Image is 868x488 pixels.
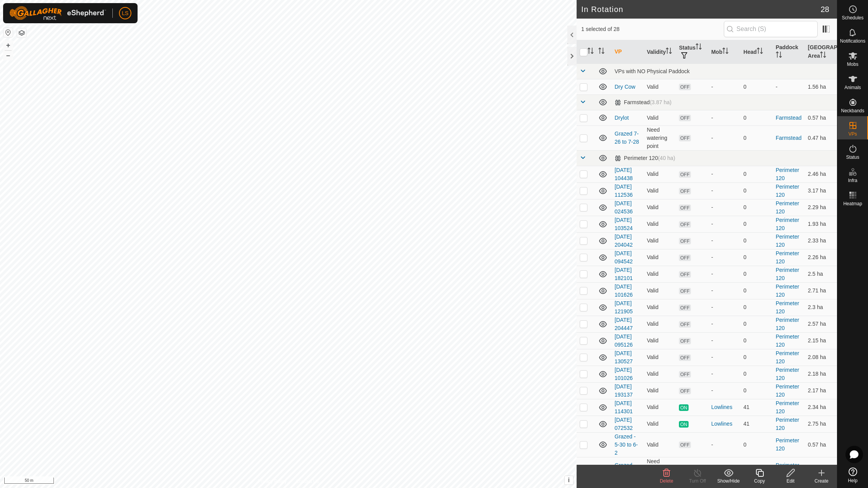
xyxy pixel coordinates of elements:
span: Animals [844,85,861,90]
td: Valid [644,316,676,332]
div: - [711,270,737,278]
a: Perimeter 120 [776,437,799,452]
a: [DATE] 114301 [615,400,633,414]
td: 0 [741,166,773,182]
div: Turn Off [682,478,713,485]
span: Help [848,478,858,483]
a: [DATE] 204447 [615,317,633,331]
span: OFF [679,321,691,328]
td: - [773,79,805,95]
span: OFF [679,84,691,90]
div: Copy [744,478,775,485]
span: VPs [848,132,857,136]
p-sorticon: Activate to sort [820,53,826,59]
a: Grazed - 5-30 to 6-2 [615,433,638,456]
td: 41 [741,416,773,432]
a: Perimeter 120 [776,267,799,281]
a: Drylot [615,115,629,121]
a: [DATE] 104438 [615,167,633,181]
td: 2.18 ha [805,366,837,382]
a: Perimeter 120 [776,317,799,331]
span: Notifications [840,39,865,43]
span: Neckbands [841,108,864,113]
span: Schedules [842,15,863,20]
th: VP [611,40,644,64]
a: Perimeter 120 [776,383,799,398]
th: Validity [644,40,676,64]
td: 41 [741,399,773,416]
span: OFF [679,115,691,121]
a: Perimeter 120 [776,184,799,198]
div: - [711,83,737,91]
div: - [711,320,737,328]
td: Valid [644,166,676,182]
th: Head [741,40,773,64]
td: 2.15 ha [805,332,837,349]
span: Delete [660,478,673,484]
td: Valid [644,299,676,316]
div: VPs with NO Physical Paddock [615,68,834,74]
span: OFF [679,388,691,394]
a: [DATE] 121905 [615,300,633,314]
a: [DATE] 024536 [615,200,633,215]
td: 0 [741,349,773,366]
td: 0.47 ha [805,125,837,150]
span: Infra [848,178,857,183]
a: Perimeter 120 [776,200,799,215]
td: 2.34 ha [805,399,837,416]
th: Status [676,40,708,64]
td: 0 [741,299,773,316]
td: Valid [644,432,676,457]
div: Lowlines [711,403,737,411]
div: - [711,203,737,211]
span: ON [679,404,688,411]
h2: In Rotation [581,5,821,14]
a: Help [837,464,868,486]
th: Paddock [773,40,805,64]
span: OFF [679,221,691,228]
p-sorticon: Activate to sort [776,53,782,59]
td: 0.57 ha [805,432,837,457]
div: - [711,134,737,142]
a: [DATE] 094542 [615,250,633,265]
td: 2.5 ha [805,266,837,282]
span: OFF [679,188,691,194]
td: 2.3 ha [805,299,837,316]
a: [DATE] 112536 [615,184,633,198]
td: 2.75 ha [805,416,837,432]
td: 2.71 ha [805,282,837,299]
a: Farmstead [776,115,802,121]
a: Grazed 7-26 to 7-28 [615,131,639,145]
div: Farmstead [615,99,672,106]
td: Valid [644,266,676,282]
div: - [711,253,737,261]
td: 0 [741,282,773,299]
a: Privacy Policy [258,478,287,485]
span: OFF [679,271,691,278]
a: [DATE] 101026 [615,367,633,381]
button: + [3,41,13,50]
span: ON [679,421,688,428]
span: OFF [679,171,691,178]
a: Grazed - 6-1 to 6-6 [615,462,638,476]
td: 1.93 ha [805,216,837,232]
td: 2.08 ha [805,349,837,366]
p-sorticon: Activate to sort [666,49,672,55]
td: 0.57 ha [805,110,837,125]
td: Valid [644,79,676,95]
a: [DATE] 103524 [615,217,633,231]
td: 0 [741,110,773,125]
td: 0 [741,366,773,382]
a: Perimeter 120 [776,234,799,248]
div: Show/Hide [713,478,744,485]
span: 1 selected of 28 [581,25,724,33]
td: 2.29 ha [805,199,837,216]
button: – [3,51,13,60]
td: 0 [741,249,773,266]
td: Valid [644,366,676,382]
div: - [711,220,737,228]
button: Reset Map [3,28,13,37]
div: - [711,441,737,449]
p-sorticon: Activate to sort [587,49,594,55]
td: 2.33 ha [805,232,837,249]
